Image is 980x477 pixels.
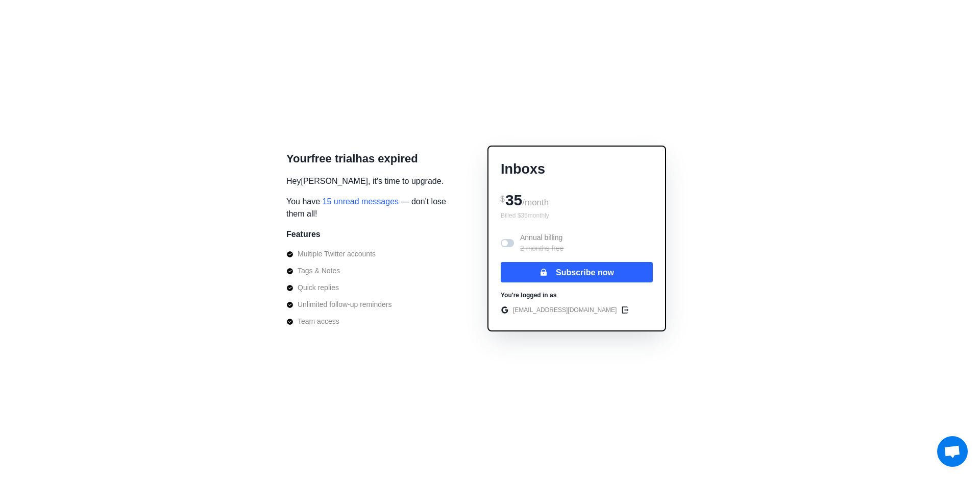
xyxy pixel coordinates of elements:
[323,197,399,206] span: 15 unread messages
[937,436,968,467] a: Open chat
[501,211,653,220] p: Billed $ 35 monthly
[286,175,444,187] p: Hey [PERSON_NAME] , it's time to upgrade.
[286,249,391,259] li: Multiple Twitter accounts
[286,316,391,327] li: Team access
[286,228,321,241] p: Features
[286,150,418,167] p: Your free trial has expired
[501,291,556,300] p: You're logged in as
[501,262,653,282] button: Subscribe now
[286,282,391,293] li: Quick replies
[500,195,505,203] span: $
[286,266,391,276] li: Tags & Notes
[501,159,653,180] p: Inboxs
[286,196,460,220] span: You have — don't lose them all!
[522,198,549,207] span: /month
[501,187,653,211] div: 35
[513,305,617,315] p: [EMAIL_ADDRESS][DOMAIN_NAME]
[520,243,564,254] p: 2 months free
[520,232,564,254] p: Annual billing
[619,304,631,316] button: edit
[286,299,391,310] li: Unlimited follow-up reminders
